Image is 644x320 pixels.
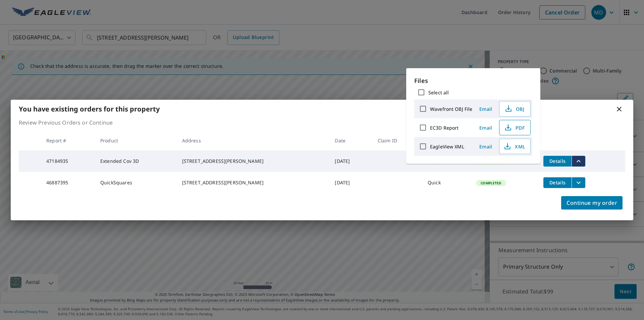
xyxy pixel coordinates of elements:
th: Claim ID [372,131,422,150]
button: Email [475,123,496,133]
button: filesDropdownBtn-47184935 [572,156,585,167]
td: QuickSquares [95,172,177,193]
button: Email [475,141,496,152]
td: [DATE] [329,150,372,172]
p: Review Previous Orders or Continue [19,119,625,127]
span: Details [547,179,568,186]
td: [DATE] [329,172,372,193]
td: Quick [422,172,471,193]
p: Files [414,76,532,85]
button: OBJ [499,101,531,117]
th: Report # [41,131,95,150]
th: Address [177,131,330,150]
span: OBJ [503,105,525,113]
button: detailsBtn-47184935 [543,156,572,167]
button: filesDropdownBtn-46887395 [572,177,585,188]
label: EC3D Report [430,125,459,131]
button: XML [499,139,531,154]
span: PDF [503,124,525,132]
button: Continue my order [561,196,623,210]
label: Select all [428,89,449,96]
div: [STREET_ADDRESS][PERSON_NAME] [182,179,324,186]
th: Product [95,131,177,150]
span: Completed [477,181,505,185]
div: [STREET_ADDRESS][PERSON_NAME] [182,158,324,165]
td: 47184935 [41,150,95,172]
span: Email [478,125,494,131]
td: 46887395 [41,172,95,193]
button: Email [475,104,496,114]
span: XML [503,142,525,150]
th: Date [329,131,372,150]
span: Details [547,158,568,164]
button: PDF [499,120,531,135]
span: Continue my order [567,198,617,208]
b: You have existing orders for this property [19,104,160,113]
td: Extended Cov 3D [95,150,177,172]
label: Wavefront OBJ File [430,106,472,112]
button: detailsBtn-46887395 [543,177,572,188]
label: EagleView XML [430,143,464,150]
span: Email [478,106,494,112]
span: Email [478,143,494,150]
